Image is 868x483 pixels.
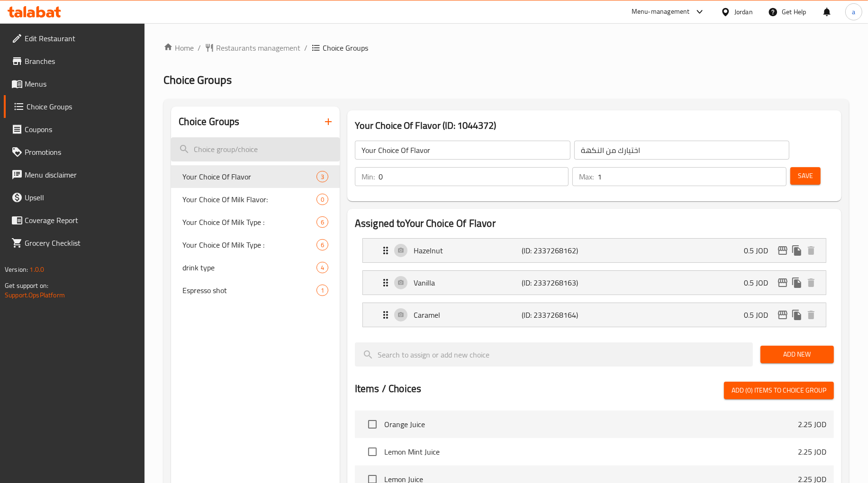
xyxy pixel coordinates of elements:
[798,446,826,457] p: 2.25 JOD
[25,237,137,249] span: Grocery Checklist
[198,42,201,54] li: /
[5,263,28,276] span: Version:
[25,215,137,226] span: Coverage Report
[355,234,834,267] li: Expand
[744,245,776,256] p: 0.5 JOD
[316,194,328,205] div: Choices
[744,277,776,288] p: 0.5 JOD
[171,256,340,279] div: drink type4
[363,303,826,327] div: Expand
[316,239,328,250] div: Choices
[317,241,328,250] span: 6
[4,163,145,186] a: Menu disclaimer
[363,271,826,295] div: Expand
[776,276,790,290] button: edit
[4,186,145,209] a: Upsell
[362,171,375,182] p: Min:
[316,171,328,182] div: Choices
[182,194,316,205] span: Your Choice Of Milk Flavor:
[4,50,145,72] a: Branches
[179,115,239,129] h2: Choice Groups
[5,279,48,292] span: Get support on:
[414,277,522,288] p: Vanilla
[25,55,137,67] span: Branches
[768,349,826,360] span: Add New
[522,277,594,288] p: (ID: 2337268163)
[216,42,300,54] span: Restaurants management
[29,263,44,276] span: 1.0.0
[171,211,340,233] div: Your Choice Of Milk Type :6
[4,72,145,95] a: Menus
[317,218,328,227] span: 6
[316,285,328,296] div: Choices
[205,42,300,54] a: Restaurants management
[25,169,137,180] span: Menu disclaimer
[804,276,818,290] button: delete
[163,42,194,54] a: Home
[414,309,522,321] p: Caramel
[804,243,818,258] button: delete
[182,285,316,296] span: Espresso shot
[4,95,145,118] a: Choice Groups
[852,7,855,17] span: a
[4,118,145,141] a: Coupons
[724,382,834,399] button: Add (0) items to choice group
[316,216,328,228] div: Choices
[317,172,328,181] span: 3
[355,382,421,396] h2: Items / Choices
[4,27,145,50] a: Edit Restaurant
[171,137,340,161] input: search
[355,118,834,133] h3: Your Choice Of Flavor (ID: 1044372)
[171,188,340,211] div: Your Choice Of Milk Flavor:0
[804,308,818,322] button: delete
[355,267,834,299] li: Expand
[384,446,798,457] span: Lemon Mint Juice
[355,342,753,367] input: search
[317,263,328,272] span: 4
[790,276,804,290] button: duplicate
[171,165,340,188] div: Your Choice Of Flavor3
[744,309,776,321] p: 0.5 JOD
[355,216,834,231] h2: Assigned to Your Choice Of Flavor
[790,308,804,322] button: duplicate
[732,385,826,396] span: Add (0) items to choice group
[323,42,368,54] span: Choice Groups
[171,279,340,302] div: Espresso shot1
[316,262,328,273] div: Choices
[25,33,137,44] span: Edit Restaurant
[25,124,137,135] span: Coupons
[798,419,826,430] p: 2.25 JOD
[163,69,232,90] span: Choice Groups
[579,171,594,182] p: Max:
[522,245,594,256] p: (ID: 2337268162)
[776,243,790,258] button: edit
[182,239,316,250] span: Your Choice Of Milk Type :
[632,6,690,18] div: Menu-management
[4,141,145,163] a: Promotions
[182,216,316,228] span: Your Choice Of Milk Type :
[414,245,522,256] p: Hazelnut
[790,167,821,185] button: Save
[27,101,137,112] span: Choice Groups
[317,286,328,295] span: 1
[522,309,594,321] p: (ID: 2337268164)
[760,346,834,363] button: Add New
[25,146,137,158] span: Promotions
[362,414,382,434] span: Select choice
[171,233,340,256] div: Your Choice Of Milk Type :6
[790,243,804,258] button: duplicate
[355,299,834,331] li: Expand
[304,42,307,54] li: /
[5,289,65,301] a: Support.OpsPlatform
[182,171,316,182] span: Your Choice Of Flavor
[362,442,382,462] span: Select choice
[4,209,145,232] a: Coverage Report
[317,195,328,204] span: 0
[734,7,753,17] div: Jordan
[798,170,813,182] span: Save
[163,42,849,54] nav: breadcrumb
[25,78,137,89] span: Menus
[4,232,145,254] a: Grocery Checklist
[25,192,137,203] span: Upsell
[776,308,790,322] button: edit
